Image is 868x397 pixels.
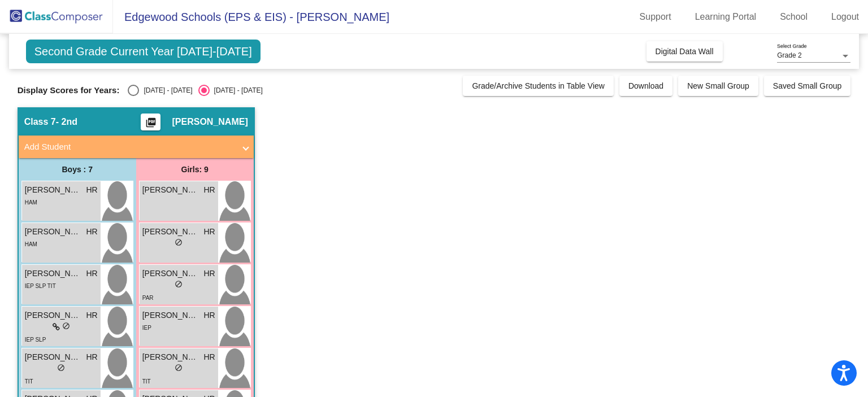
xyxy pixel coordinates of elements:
span: HR [86,309,97,321]
span: HR [86,184,97,196]
button: Grade/Archive Students in Table View [463,76,614,96]
span: IEP SLP TIT [25,283,56,289]
span: do_not_disturb_alt [175,280,183,288]
span: HR [203,184,215,196]
span: do_not_disturb_alt [57,364,65,372]
div: [DATE] - [DATE] [210,85,263,95]
span: do_not_disturb_alt [62,322,70,330]
span: Class 7 [24,116,56,128]
span: HR [86,268,97,280]
a: Logout [822,8,868,26]
span: [PERSON_NAME] [25,309,81,321]
span: [PERSON_NAME] [142,226,199,238]
a: Learning Portal [686,8,766,26]
span: IEP [142,325,151,331]
span: TIT [142,378,151,385]
span: HR [203,268,215,280]
button: Digital Data Wall [646,41,723,62]
mat-icon: picture_as_pdf [144,117,158,133]
span: HR [203,226,215,238]
span: - 2nd [56,116,77,128]
span: do_not_disturb_alt [175,364,183,372]
span: HR [86,351,97,363]
span: Digital Data Wall [656,47,714,56]
mat-panel-title: Add Student [24,141,235,154]
span: Display Scores for Years: [18,85,120,95]
span: Grade/Archive Students in Table View [472,81,605,90]
span: [PERSON_NAME] [25,351,81,363]
button: Download [619,76,672,96]
span: HR [203,309,215,321]
mat-expansion-panel-header: Add Student [19,136,254,158]
span: [PERSON_NAME] [25,226,81,238]
button: New Small Group [678,76,758,96]
span: Saved Small Group [773,81,841,90]
span: [PERSON_NAME] [142,309,199,321]
span: Download [628,81,663,90]
span: New Small Group [687,81,749,90]
span: do_not_disturb_alt [175,238,183,246]
span: [PERSON_NAME] [25,184,81,196]
span: [PERSON_NAME] [25,268,81,280]
div: Girls: 9 [136,158,254,181]
span: [PERSON_NAME] [142,268,199,280]
span: HR [86,226,97,238]
span: [PERSON_NAME] [142,184,199,196]
span: IEP SLP [25,337,46,343]
span: [PERSON_NAME] [172,116,248,128]
button: Print Students Details [141,114,160,130]
span: Grade 2 [777,51,801,59]
a: Support [631,8,680,26]
a: School [771,8,817,26]
div: Boys : 7 [19,158,136,181]
span: Edgewood Schools (EPS & EIS) - [PERSON_NAME] [113,8,389,26]
span: [PERSON_NAME] [142,351,199,363]
span: PAR [142,295,154,301]
span: HR [203,351,215,363]
div: [DATE] - [DATE] [139,85,192,95]
span: HAM [25,199,37,206]
span: TIT [25,378,33,385]
span: HAM [25,241,37,247]
mat-radio-group: Select an option [128,85,262,96]
button: Saved Small Group [764,76,850,96]
span: Second Grade Current Year [DATE]-[DATE] [26,40,261,63]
